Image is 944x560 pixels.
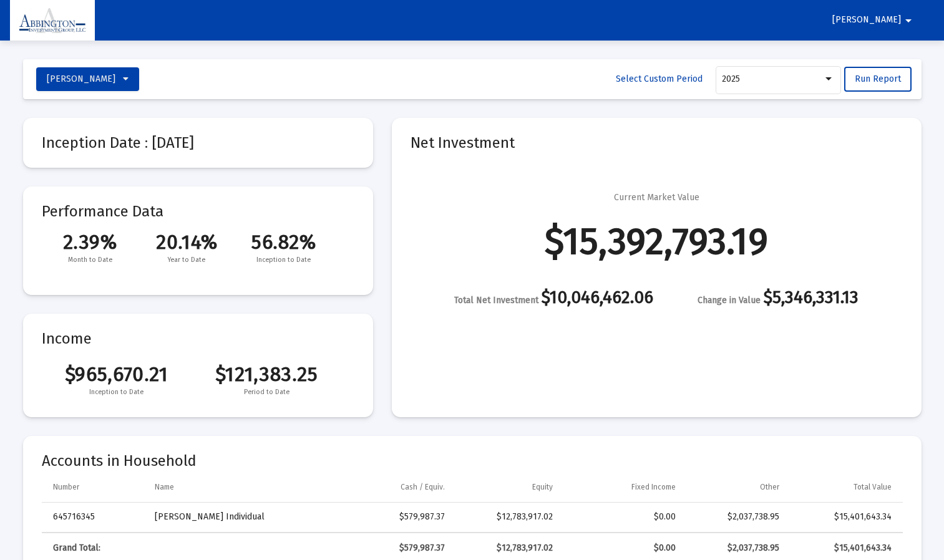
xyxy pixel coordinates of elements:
span: 20.14% [139,230,235,254]
div: $2,037,738.95 [693,542,779,554]
span: 2.39% [42,230,139,254]
div: Equity [532,482,553,492]
span: Inception to Date [42,386,192,398]
span: Select Custom Period [616,74,703,84]
mat-card-title: Accounts in Household [42,455,903,467]
div: Current Market Value [614,191,699,204]
div: $15,392,793.19 [545,235,768,248]
div: $12,783,917.02 [462,511,553,523]
div: $15,401,643.34 [797,511,891,523]
div: $12,783,917.02 [462,542,553,554]
span: [PERSON_NAME] [832,15,901,26]
img: Dashboard [19,8,85,33]
mat-card-title: Net Investment [411,137,903,149]
td: Column Fixed Income [562,472,685,502]
div: $5,346,331.13 [698,291,859,307]
td: [PERSON_NAME] Individual [146,503,331,533]
div: Total Value [854,482,892,492]
span: $965,670.21 [42,362,192,386]
div: Cash / Equiv. [401,482,445,492]
td: Column Total Value [788,472,902,502]
div: $10,046,462.06 [454,291,653,307]
span: Run Report [855,74,901,84]
div: Grand Total: [53,542,137,554]
td: Column Name [146,472,331,502]
td: Column Number [42,472,146,502]
mat-icon: arrow_drop_down [901,8,916,33]
button: [PERSON_NAME] [36,67,139,91]
span: 56.82% [235,230,332,254]
span: Month to Date [42,254,139,266]
div: $0.00 [570,511,676,523]
div: $2,037,738.95 [693,511,779,523]
div: $15,401,643.34 [797,542,891,554]
div: $0.00 [570,542,676,554]
td: Column Equity [454,472,562,502]
span: Period to Date [192,386,342,398]
span: Change in Value [698,295,761,306]
span: Inception to Date [235,254,332,266]
td: Column Cash / Equiv. [331,472,454,502]
span: $121,383.25 [192,362,342,386]
td: 645716345 [42,503,146,533]
td: Column Other [684,472,788,502]
div: $579,987.37 [340,511,445,523]
mat-card-title: Inception Date : [DATE] [42,137,354,149]
div: $579,987.37 [340,542,445,554]
span: Year to Date [139,254,235,266]
span: Total Net Investment [454,295,538,306]
span: 2025 [722,74,740,84]
button: Run Report [844,67,912,92]
div: Number [53,482,79,492]
span: [PERSON_NAME] [47,74,115,84]
mat-card-title: Performance Data [42,205,354,266]
button: [PERSON_NAME] [817,7,931,32]
div: Other [760,482,779,492]
mat-card-title: Income [42,332,354,345]
div: Fixed Income [631,482,676,492]
div: Name [155,482,174,492]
